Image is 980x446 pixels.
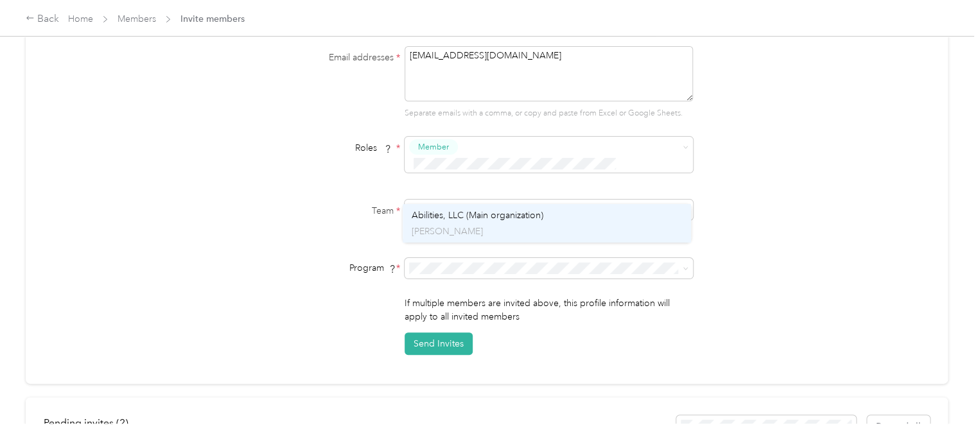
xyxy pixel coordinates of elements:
span: Member [418,141,449,153]
span: Abilities, LLC (Main organization) [412,210,543,221]
div: left-menu [44,415,137,438]
p: [PERSON_NAME] [412,225,682,238]
div: info-bar [44,415,930,438]
span: Roles [351,138,396,158]
div: Resend all invitations [676,415,931,438]
button: Re-send all [867,415,930,438]
label: Email addresses [240,51,400,64]
textarea: [EMAIL_ADDRESS][DOMAIN_NAME] [405,46,693,101]
p: If multiple members are invited above, this profile information will apply to all invited members [405,296,693,323]
div: Program [240,261,400,275]
a: Home [68,13,93,24]
a: Members [118,13,156,24]
span: ( 2 ) [116,416,128,429]
iframe: Everlance-gr Chat Button Frame [908,374,980,446]
button: Send Invites [405,332,473,355]
span: Invite members [180,12,245,26]
span: Pending invites [44,416,128,429]
button: Member [409,139,458,155]
p: Separate emails with a comma, or copy and paste from Excel or Google Sheets. [405,108,693,119]
div: Back [26,12,59,27]
label: Team [240,204,400,218]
